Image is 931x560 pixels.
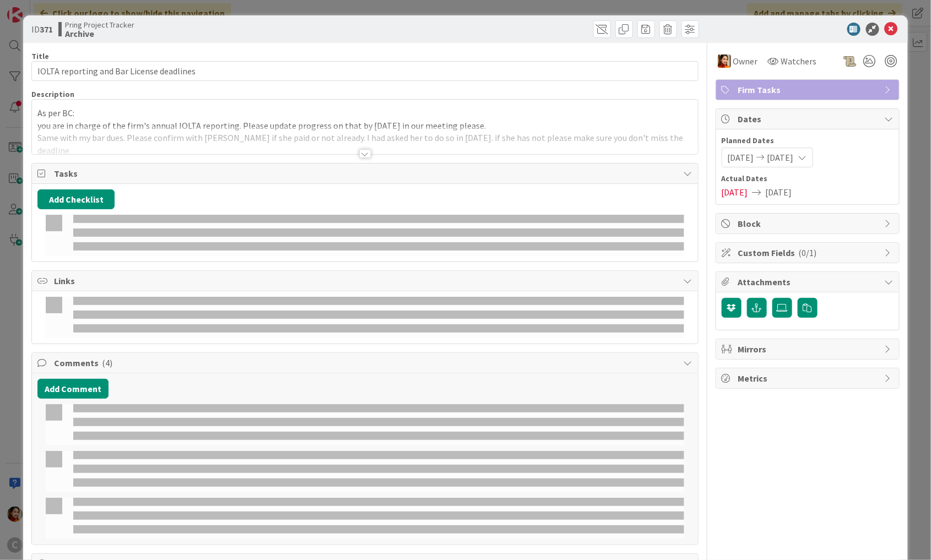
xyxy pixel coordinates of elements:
span: Pring Project Tracker [65,20,134,29]
span: Mirrors [738,342,879,356]
b: Archive [65,29,134,38]
span: [DATE] [767,151,794,164]
span: [DATE] [728,151,754,164]
img: PM [718,55,731,68]
button: Add Checklist [37,189,115,209]
b: 371 [40,24,53,35]
span: Firm Tasks [738,83,879,96]
span: Planned Dates [722,135,894,146]
span: Links [54,274,678,287]
input: type card name here... [31,61,699,81]
span: Dates [738,112,879,126]
span: Custom Fields [738,246,879,259]
span: Comments [54,356,678,369]
span: [DATE] [722,186,748,199]
button: Add Comment [37,379,109,399]
p: you are in charge of the firm's annual IOLTA reporting. Please update progress on that by [DATE] ... [37,119,692,132]
span: Owner [733,55,758,68]
span: Block [738,217,879,230]
span: Tasks [54,167,678,180]
span: ( 0/1 ) [799,247,817,258]
span: [DATE] [766,186,792,199]
span: Attachments [738,275,879,289]
span: ( 4 ) [102,357,112,368]
label: Title [31,51,49,61]
span: Actual Dates [722,173,894,184]
span: ID [31,23,53,36]
p: As per BC: [37,107,692,119]
span: Watchers [781,55,817,68]
span: Metrics [738,372,879,385]
span: Description [31,89,74,99]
